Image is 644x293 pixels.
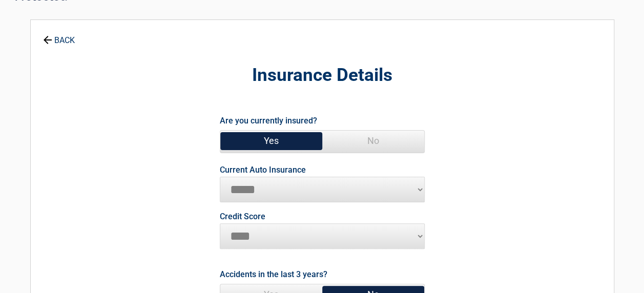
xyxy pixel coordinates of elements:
[220,213,265,221] label: Credit Score
[322,131,424,151] span: No
[220,131,322,151] span: Yes
[87,64,557,88] h2: Insurance Details
[41,27,77,45] a: BACK
[220,114,317,128] label: Are you currently insured?
[220,267,327,281] label: Accidents in the last 3 years?
[220,166,306,174] label: Current Auto Insurance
